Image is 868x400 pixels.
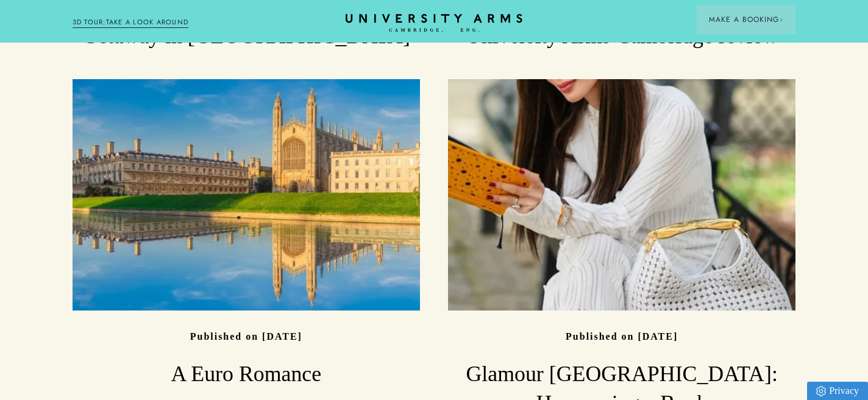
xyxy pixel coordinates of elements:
[73,79,420,389] a: image-b67b64ca60e446e0ab3a1a5ee8cddfda94d0bf84-1060x560-jpg Published on [DATE] A Euro Romance
[190,331,302,342] p: Published on [DATE]
[807,382,868,400] a: Privacy
[779,18,783,22] img: Arrow icon
[816,386,826,396] img: Privacy
[73,360,420,389] h3: A Euro Romance
[73,17,189,28] a: 3D TOUR:TAKE A LOOK AROUND
[697,5,795,34] button: Make a BookingArrow icon
[566,331,678,342] p: Published on [DATE]
[709,14,783,25] span: Make a Booking
[346,14,522,33] a: Home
